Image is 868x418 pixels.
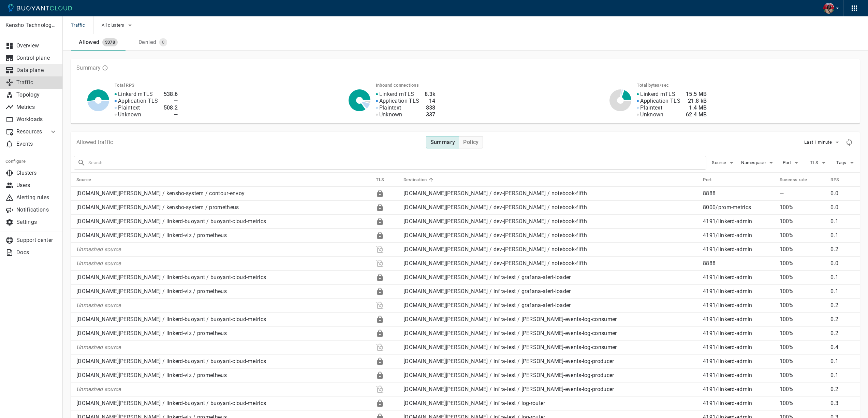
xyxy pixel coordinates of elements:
p: 0.2 [830,386,854,393]
p: Users [16,182,57,189]
h5: Destination [403,177,427,183]
p: 100% [780,232,825,239]
p: — [780,190,825,197]
p: Plaintext [640,104,662,111]
span: Source [712,160,727,165]
p: 0.1 [830,372,854,379]
span: RPS [830,177,848,183]
p: Summary [76,64,101,71]
p: Unmeshed source [76,260,370,267]
p: 100% [780,260,825,267]
h5: RPS [830,177,839,183]
p: 0.2 [830,330,854,337]
p: Unknown [379,111,402,118]
p: 0.1 [830,274,854,281]
a: Denied0 [126,34,180,51]
a: [DOMAIN_NAME][PERSON_NAME] / infra-test / [PERSON_NAME]-events-log-producer [403,358,614,364]
p: Events [16,141,57,147]
p: Plaintext [379,104,401,111]
button: TLS [808,158,830,168]
button: Namespace [741,158,775,168]
p: 100% [780,344,825,351]
p: Unmeshed source [76,302,370,309]
div: Plaintext [376,343,384,351]
span: Traffic [71,16,93,34]
p: Control plane [16,55,57,61]
p: Linkerd mTLS [640,91,675,98]
p: 4191 / linkerd-admin [703,386,774,393]
h5: Port [703,177,712,183]
h4: Policy [463,139,479,146]
p: 8000 / prom-metrics [703,204,774,211]
p: 100% [780,386,825,393]
p: 0.1 [830,218,854,225]
a: [DOMAIN_NAME][PERSON_NAME] / linkerd-buoyant / buoyant-cloud-metrics [76,358,266,364]
p: 100% [780,204,825,211]
p: 8888 [703,190,774,197]
button: Source [712,158,736,168]
p: Docs [16,249,57,256]
p: Workloads [16,116,57,123]
p: 4191 / linkerd-admin [703,232,774,239]
p: 0.1 [830,288,854,295]
a: [DOMAIN_NAME][PERSON_NAME] / linkerd-viz / prometheus [76,232,227,239]
p: Application TLS [379,98,420,104]
p: 100% [780,246,825,253]
p: 4191 / linkerd-admin [703,246,774,253]
p: 0.0 [830,190,854,197]
div: Plaintext [376,301,384,309]
p: 4191 / linkerd-admin [703,358,774,365]
p: 100% [780,372,825,379]
p: 100% [780,358,825,365]
p: 4191 / linkerd-admin [703,344,774,351]
a: [DOMAIN_NAME][PERSON_NAME] / linkerd-viz / prometheus [76,288,227,294]
p: Overview [16,42,57,49]
span: TLS [810,160,820,165]
span: Success rate [780,177,816,183]
p: 0.2 [830,316,854,323]
div: Plaintext [376,385,384,393]
a: [DOMAIN_NAME][PERSON_NAME] / infra-test / grafana-alert-loader [403,302,571,308]
p: Unknown [118,111,141,118]
p: 0.1 [830,232,854,239]
a: [DOMAIN_NAME][PERSON_NAME] / dev-[PERSON_NAME] / notebook-fifth [403,190,587,197]
p: Unknown [640,111,663,118]
p: Support center [16,237,57,244]
h5: Success rate [780,177,807,183]
span: Port [783,160,792,165]
a: [DOMAIN_NAME][PERSON_NAME] / dev-[PERSON_NAME] / notebook-fifth [403,232,587,239]
p: 4191 / linkerd-admin [703,302,774,309]
a: [DOMAIN_NAME][PERSON_NAME] / linkerd-viz / prometheus [76,372,227,378]
div: Refresh metrics [844,137,854,147]
p: 0.0 [830,260,854,267]
h4: 508.2 [164,104,178,111]
h4: — [164,111,178,118]
p: Alerting rules [16,194,57,201]
h4: Summary [430,139,455,146]
p: 100% [780,400,825,407]
div: Plaintext [376,245,384,254]
p: Unmeshed source [76,386,370,393]
div: Plaintext [376,259,384,268]
p: 100% [780,288,825,295]
p: Notifications [16,206,57,213]
h4: 14 [425,98,436,104]
p: 0.0 [830,204,854,211]
h4: 21.8 kB [686,98,707,104]
h4: — [164,98,178,104]
span: TLS [376,177,393,183]
a: [DOMAIN_NAME][PERSON_NAME] / kensho-system / prometheus [76,204,239,211]
h4: 337 [425,111,436,118]
a: [DOMAIN_NAME][PERSON_NAME] / linkerd-viz / prometheus [76,330,227,336]
a: [DOMAIN_NAME][PERSON_NAME] / linkerd-buoyant / buoyant-cloud-metrics [76,400,266,406]
p: 0.2 [830,302,854,309]
p: Unmeshed source [76,246,370,253]
a: [DOMAIN_NAME][PERSON_NAME] / dev-[PERSON_NAME] / notebook-fifth [403,204,587,211]
div: Denied [136,36,156,46]
a: [DOMAIN_NAME][PERSON_NAME] / infra-test / grafana-alert-loader [403,274,571,280]
p: 100% [780,218,825,225]
a: [DOMAIN_NAME][PERSON_NAME] / linkerd-buoyant / buoyant-cloud-metrics [76,316,266,322]
a: [DOMAIN_NAME][PERSON_NAME] / infra-test / grafana-alert-loader [403,288,571,294]
h5: TLS [376,177,384,183]
p: 8888 [703,260,774,267]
